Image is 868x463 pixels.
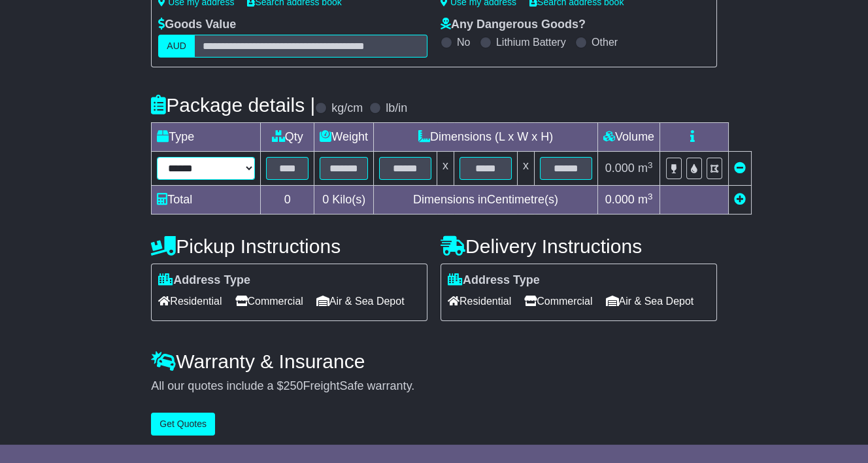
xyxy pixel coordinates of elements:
td: Qty [261,123,314,152]
span: m [638,162,653,175]
h4: Warranty & Insurance [151,351,716,372]
label: Goods Value [158,18,236,32]
td: Dimensions in Centimetre(s) [374,186,598,214]
label: Address Type [158,273,250,288]
span: Residential [448,291,511,311]
h4: Delivery Instructions [441,235,717,257]
label: Other [592,36,618,48]
td: x [518,152,535,186]
label: Lithium Battery [496,36,566,48]
span: 250 [283,379,303,392]
div: All our quotes include a $ FreightSafe warranty. [151,379,716,394]
td: Kilo(s) [314,186,374,214]
a: Remove this item [734,162,746,175]
label: Address Type [448,273,540,288]
span: Air & Sea Depot [605,291,693,311]
sup: 3 [648,160,653,170]
span: Commercial [524,291,592,311]
td: Weight [314,123,374,152]
label: No [457,36,470,48]
span: Air & Sea Depot [316,291,405,311]
h4: Package details | [151,94,315,116]
label: kg/cm [331,101,363,116]
td: x [437,152,454,186]
td: Type [152,123,261,152]
span: 0.000 [605,193,635,206]
td: Total [152,186,261,214]
h4: Pickup Instructions [151,235,427,257]
label: AUD [158,35,195,58]
td: Dimensions (L x W x H) [374,123,598,152]
td: Volume [598,123,660,152]
span: 0 [322,193,329,206]
span: Commercial [235,291,303,311]
span: 0.000 [605,162,635,175]
td: 0 [261,186,314,214]
label: Any Dangerous Goods? [441,18,586,32]
span: Residential [158,291,222,311]
button: Get Quotes [151,413,215,436]
label: lb/in [386,101,407,116]
sup: 3 [648,192,653,201]
a: Add new item [734,193,746,206]
span: m [638,193,653,206]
